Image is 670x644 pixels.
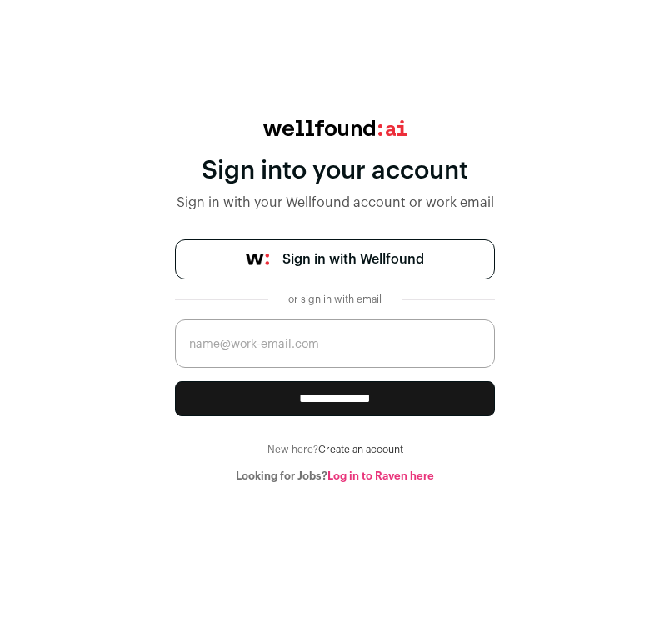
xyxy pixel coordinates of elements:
[175,239,495,279] a: Sign in with Wellfound
[175,156,495,186] div: Sign into your account
[282,249,424,269] span: Sign in with Wellfound
[175,443,495,456] div: New here?
[175,193,495,213] div: Sign in with your Wellfound account or work email
[263,120,407,136] img: wellfound:ai
[282,293,388,306] div: or sign in with email
[246,254,269,265] img: wellfound-symbol-flush-black-fb3c872781a75f747ccb3a119075da62bfe97bd399995f84a933054e44a575c4.png
[318,445,403,455] a: Create an account
[175,319,495,368] input: name@work-email.com
[327,470,434,481] a: Log in to Raven here
[175,470,495,483] div: Looking for Jobs?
